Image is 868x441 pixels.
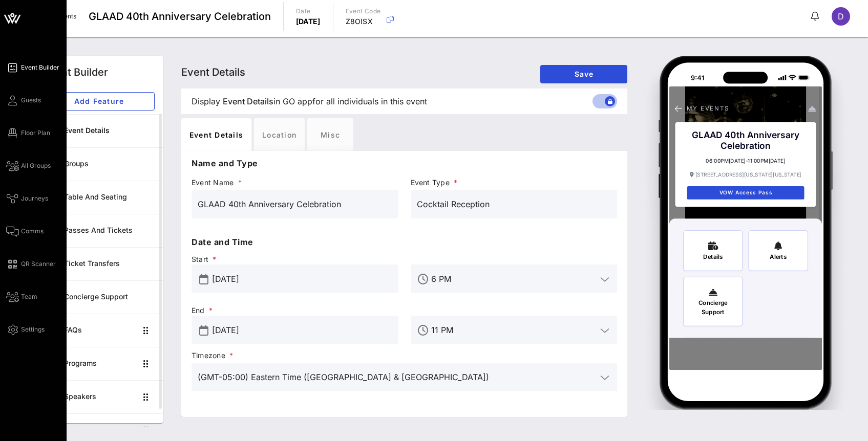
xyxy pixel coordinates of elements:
[6,61,59,74] a: Event Builder
[199,325,208,336] button: prepend icon
[21,128,50,138] span: Floor Plan
[192,254,398,264] span: Start
[6,127,50,139] a: Floor Plan
[346,6,381,16] p: Event Code
[35,214,163,247] a: Passes and Tickets
[6,160,51,172] a: All Groups
[35,347,163,380] a: Programs
[6,94,41,106] a: Guests
[6,192,48,205] a: Journeys
[21,227,44,236] span: Comms
[198,196,392,212] input: Event Name
[21,325,45,334] span: Settings
[35,181,163,214] a: Table and Seating
[35,280,163,314] a: Concierge Support
[6,291,37,303] a: Team
[64,193,155,202] div: Table and Seating
[212,322,392,338] input: End Date
[64,293,155,301] div: Concierge Support
[296,16,321,27] p: [DATE]
[181,66,245,78] span: Event Details
[43,92,155,111] button: Add Feature
[411,178,618,188] span: Event Type
[21,96,41,105] span: Guests
[64,126,155,135] div: Event Details
[6,225,44,237] a: Comms
[192,95,427,107] span: Display in GO app
[89,9,271,24] span: GLAAD 40th Anniversary Celebration
[548,70,619,78] span: Save
[296,6,321,16] p: Date
[52,97,146,105] span: Add Feature
[254,118,305,151] div: Location
[540,65,627,83] button: Save
[838,11,844,21] span: D
[192,178,398,188] span: Event Name
[192,350,617,361] span: Timezone
[64,160,155,168] div: Groups
[192,236,617,248] p: Date and Time
[64,259,155,268] div: Ticket Transfers
[417,196,611,212] input: Event Type
[832,7,850,26] div: D
[223,95,273,107] span: Event Details
[64,226,155,235] div: Passes and Tickets
[35,114,163,147] a: Event Details
[35,314,163,347] a: FAQs
[6,323,45,336] a: Settings
[64,426,136,434] div: Gallery
[199,274,208,284] button: prepend icon
[198,369,597,385] input: Timezone
[64,359,136,368] div: Programs
[192,305,398,316] span: End
[64,392,136,401] div: Speakers
[192,157,617,169] p: Name and Type
[21,292,37,301] span: Team
[312,95,427,107] span: for all individuals in this event
[181,118,251,151] div: Event Details
[21,63,59,72] span: Event Builder
[212,271,392,287] input: Start Date
[21,161,51,170] span: All Groups
[35,147,163,181] a: Groups
[64,326,136,335] div: FAQs
[431,271,597,287] input: Start Time
[346,16,381,27] p: Z8OISX
[307,118,353,151] div: Misc
[431,322,597,338] input: End Time
[43,64,108,80] div: Event Builder
[35,247,163,280] a: Ticket Transfers
[6,258,56,270] a: QR Scanner
[21,259,56,269] span: QR Scanner
[35,380,163,413] a: Speakers
[21,194,48,203] span: Journeys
